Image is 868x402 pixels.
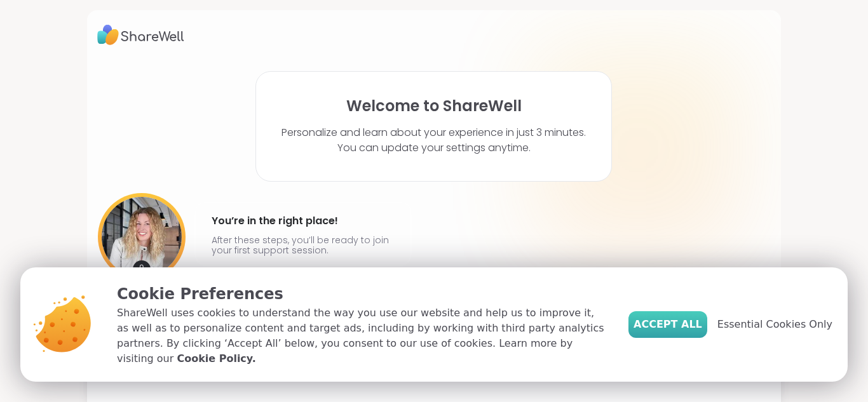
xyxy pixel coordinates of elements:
[634,317,702,332] span: Accept All
[212,235,395,255] p: After these steps, you’ll be ready to join your first support session.
[117,283,608,305] p: Cookie Preferences
[117,305,608,366] p: ShareWell uses cookies to understand the way you use our website and help us to improve it, as we...
[346,97,522,115] h1: Welcome to ShareWell
[133,260,151,278] img: mic icon
[717,317,832,332] span: Essential Cookies Only
[177,351,255,366] a: Cookie Policy.
[281,125,586,156] p: Personalize and learn about your experience in just 3 minutes. You can update your settings anytime.
[628,311,707,338] button: Accept All
[98,193,186,281] img: User image
[97,20,184,50] img: ShareWell Logo
[212,211,395,231] h4: You’re in the right place!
